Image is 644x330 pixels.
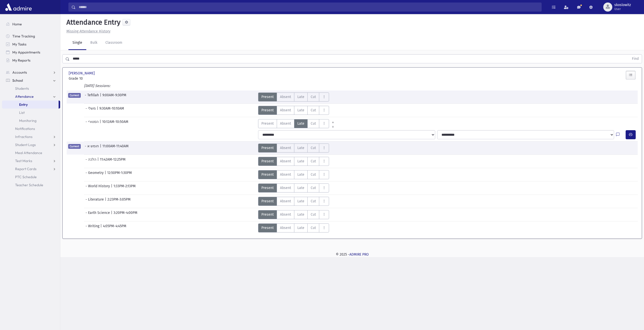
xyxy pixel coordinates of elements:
[297,199,304,204] span: Late
[2,40,60,48] a: My Tasks
[297,108,304,113] span: Late
[15,86,29,91] span: Students
[2,32,60,40] a: Time Tracking
[258,119,337,128] div: AttTypes
[103,223,126,232] span: 4:05PM-4:45PM
[113,210,137,219] span: 3:20PM-4:00PM
[68,144,81,149] span: Current
[86,36,101,50] a: Bulk
[15,167,36,171] span: Report Cards
[19,102,28,107] span: Entry
[102,119,128,128] span: 10:12AM-10:50AM
[86,210,111,219] span: - Earth Science
[297,159,304,164] span: Late
[19,118,36,123] span: Monitoring
[68,36,86,50] a: Single
[2,181,60,189] a: Teacher Schedule
[297,225,304,230] span: Late
[258,170,329,179] div: AttTypes
[629,55,642,63] button: Find
[280,159,291,164] span: Absent
[311,212,316,217] span: Cut
[102,144,129,153] span: 11:00AM-11:40AM
[311,145,316,151] span: Cut
[311,121,316,126] span: Cut
[111,183,113,193] span: |
[2,165,60,173] a: Report Cards
[258,106,329,115] div: AttTypes
[280,145,291,151] span: Absent
[261,199,274,204] span: Present
[12,34,35,38] span: Time Tracking
[614,3,631,7] span: skoslowitz
[76,3,541,12] input: Search
[2,141,60,149] a: Student Logs
[280,94,291,100] span: Absent
[349,252,369,257] a: ADMIRE PRO
[2,48,60,56] a: My Appointments
[99,106,124,115] span: 9:30AM-10:10AM
[2,84,60,92] a: Students
[12,78,23,83] span: School
[66,29,110,33] u: Missing Attendance History
[68,93,81,98] span: Current
[4,2,33,12] img: AdmirePro
[19,110,25,115] span: List
[258,144,329,153] div: AttTypes
[297,145,304,151] span: Late
[2,117,60,125] a: Monitoring
[12,22,22,26] span: Home
[2,149,60,157] a: Meal Attendance
[100,223,103,232] span: |
[100,92,102,102] span: |
[105,197,107,206] span: |
[2,125,60,133] a: Notifications
[261,185,274,191] span: Present
[280,212,291,217] span: Absent
[15,151,42,155] span: Meal Attendance
[107,170,132,179] span: 12:50PM-1:30PM
[258,183,329,193] div: AttTypes
[2,157,60,165] a: Test Marks
[12,70,27,75] span: Accounts
[15,183,43,187] span: Teacher Schedule
[69,71,96,76] span: [PERSON_NAME]
[297,185,304,191] span: Late
[258,157,329,166] div: AttTypes
[105,170,107,179] span: |
[86,119,100,128] span: - הסטורי
[258,92,329,102] div: AttTypes
[15,134,32,139] span: Infractions
[311,225,316,230] span: Cut
[2,20,60,28] a: Home
[261,121,274,126] span: Present
[329,119,337,123] a: All Prior
[2,109,60,117] a: List
[280,225,291,230] span: Absent
[2,133,60,141] a: Infractions
[2,56,60,64] a: My Reports
[15,175,37,179] span: PTC Schedule
[64,18,120,27] h5: Attendance Entry
[297,212,304,217] span: Late
[86,170,105,179] span: - Geometry
[86,106,97,115] span: - משלי
[261,108,274,113] span: Present
[261,145,274,151] span: Present
[97,157,100,166] span: |
[311,199,316,204] span: Cut
[280,121,291,126] span: Absent
[2,173,60,181] a: PTC Schedule
[280,185,291,191] span: Absent
[86,197,105,206] span: - Literature
[102,92,126,102] span: 9:00AM-9:30PM
[2,68,60,76] a: Accounts
[258,210,329,219] div: AttTypes
[311,159,316,164] span: Cut
[15,126,35,131] span: Notifications
[12,58,30,63] span: My Reports
[12,50,40,55] span: My Appointments
[280,172,291,177] span: Absent
[101,36,126,50] a: Classroom
[100,157,126,166] span: 11:42AM-12:25PM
